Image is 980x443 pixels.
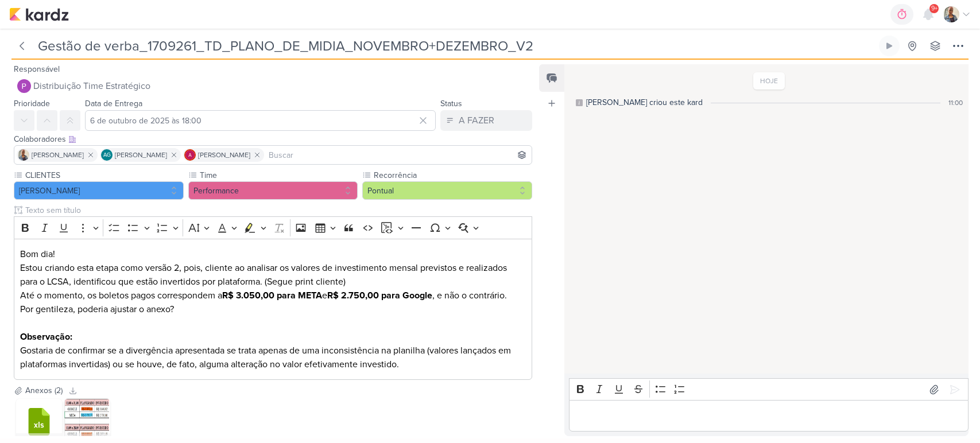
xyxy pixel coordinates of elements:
label: CLIENTES [24,169,184,181]
span: Distribuição Time Estratégico [33,79,150,93]
input: Texto sem título [23,204,532,216]
label: Responsável [14,64,60,74]
div: Editor editing area: main [569,400,969,432]
img: Iara Santos [943,6,959,22]
button: Pontual [362,181,532,200]
label: Time [199,169,358,181]
div: Anexos (2) [25,384,63,397]
span: [PERSON_NAME] [32,150,84,160]
div: Editor editing area: main [14,239,532,380]
label: Prioridade [14,99,50,108]
strong: R$ 3.050,00 para META [222,290,322,301]
p: Por gentileza, poderia ajustar o anexo? Gostaria de confirmar se a divergência apresentada se tra... [20,302,526,371]
img: Distribuição Time Estratégico [17,79,31,93]
p: AG [103,153,111,158]
img: Alessandra Gomes [184,149,196,161]
button: [PERSON_NAME] [14,181,184,200]
label: Recorrência [373,169,532,181]
label: Status [440,99,462,108]
p: Bom dia! [20,247,526,261]
strong: Observação: [20,331,72,343]
img: Iara Santos [18,149,29,161]
div: 11:00 [948,98,963,108]
span: [PERSON_NAME] [198,150,250,160]
div: Editor toolbar [14,216,532,239]
div: Ligar relógio [885,41,894,50]
input: Select a date [85,110,436,131]
p: Até o momento, os boletos pagos correspondem a e , e não o contrário. [20,289,526,302]
div: Editor toolbar [569,378,969,401]
label: Data de Entrega [85,99,142,108]
span: [PERSON_NAME] [115,150,167,160]
button: A FAZER [440,110,532,131]
span: 9+ [931,4,938,13]
input: Kard Sem Título [34,36,877,56]
div: Aline Gimenez Graciano [101,149,113,161]
button: Distribuição Time Estratégico [14,76,532,96]
input: Buscar [266,148,529,162]
img: kardz.app [9,7,69,21]
div: [PERSON_NAME] criou este kard [586,96,703,108]
strong: R$ 2.750,00 para Google [327,290,432,301]
div: A FAZER [459,114,494,127]
p: Estou criando esta etapa como versão 2, pois, cliente ao analisar os valores de investimento mens... [20,261,526,289]
div: Colaboradores [14,133,532,145]
button: Performance [188,181,358,200]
